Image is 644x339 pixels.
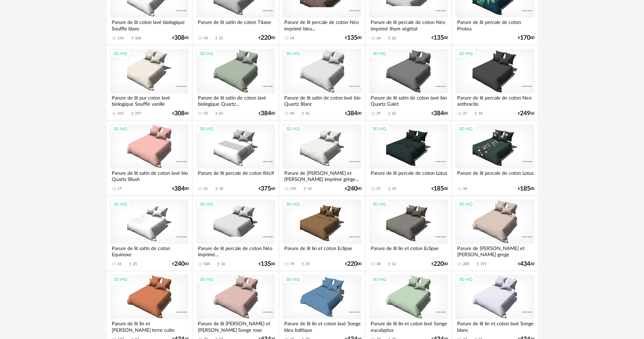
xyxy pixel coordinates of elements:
[130,111,135,116] span: Download icon
[376,36,381,41] div: 64
[135,36,141,41] div: 106
[174,186,184,191] span: 384
[290,111,294,116] div: 69
[193,196,278,270] a: 3D HQ Parure de lit percale de coton Néo imprimé... 104 Download icon 36 €13500
[196,18,275,31] div: Parure de lit satIn de coton Titane
[110,244,189,258] div: Parure de lit satIn de coton Equinoxe
[345,186,361,191] div: € 00
[283,49,303,58] div: 3D HQ
[345,262,361,266] div: € 00
[196,244,275,258] div: Parure de lit percale de coton Néo imprimé...
[307,186,312,191] div: 54
[118,36,124,41] div: 154
[369,49,389,58] div: 3D HQ
[283,169,361,182] div: Parure de [PERSON_NAME] et [PERSON_NAME] imprimé grège...
[369,125,389,133] div: 3D HQ
[434,186,444,191] span: 185
[196,49,216,58] div: 3D HQ
[214,111,219,116] span: Download icon
[520,186,530,191] span: 185
[283,93,361,107] div: Parure de lit satin de coton lavé bio Quartz Blanc
[174,262,184,266] span: 240
[434,262,444,266] span: 220
[434,111,444,116] span: 384
[452,46,537,120] a: 3D HQ Parure de lit percale de coton Neo anthracite 27 Download icon 18 €24960
[172,36,189,40] div: € 40
[290,36,294,41] div: 24
[478,111,482,116] div: 18
[283,200,303,209] div: 3D HQ
[434,36,444,40] span: 135
[204,262,210,266] div: 104
[305,262,310,266] div: 25
[219,36,223,41] div: 21
[387,186,392,192] span: Download icon
[387,262,392,267] span: Download icon
[261,36,271,40] span: 220
[107,196,192,270] a: 3D HQ Parure de lit satIn de coton Equinoxe 61 Download icon 25 €24000
[455,18,534,31] div: Parure de lit percale de coton Protea
[347,36,357,40] span: 135
[518,186,534,191] div: € 00
[130,36,135,41] span: Download icon
[463,262,469,266] div: 285
[366,121,451,195] a: 3D HQ Parure de lit percale de coton Lotus 57 Download icon 14 €18500
[431,186,448,191] div: € 00
[369,169,448,182] div: Parure de lit percale de coton Lotus
[118,111,124,116] div: 415
[392,111,396,116] div: 23
[480,262,487,266] div: 191
[261,262,271,266] span: 135
[392,186,396,191] div: 14
[172,262,189,266] div: € 00
[463,186,467,191] div: 34
[196,200,216,209] div: 3D HQ
[118,262,122,266] div: 61
[172,111,189,116] div: € 40
[518,36,534,40] div: € 00
[302,186,307,192] span: Download icon
[110,169,189,182] div: Parure de lit satin de coton lavé bio Quartz Blush
[518,111,534,116] div: € 60
[221,262,225,266] div: 36
[107,46,192,120] a: 3D HQ Parure de lit pur coton lavé biologique Souffle vanille 415 Download icon 297 €30840
[290,186,296,191] div: 159
[283,275,303,284] div: 3D HQ
[204,36,208,41] div: 43
[107,121,192,195] a: 3D HQ Parure de lit satin de coton lavé bio Quartz Blush 17 €38400
[259,111,275,116] div: € 00
[520,262,530,266] span: 434
[366,196,451,270] a: 3D HQ Parure de lit lin et coton Eclipse 30 Download icon 12 €22000
[392,36,396,41] div: 26
[392,262,396,266] div: 12
[431,36,448,40] div: € 00
[452,121,537,195] a: 3D HQ Parure de lit percale de coton Lotus 34 €18500
[204,111,208,116] div: 93
[193,46,278,120] a: 3D HQ Parure de lit satin de coton lavé biologique Quartz... 93 Download icon 61 €38400
[110,275,130,284] div: 3D HQ
[345,36,361,40] div: € 00
[455,93,534,107] div: Parure de lit percale de coton Neo anthracite
[214,36,219,41] span: Download icon
[369,319,448,333] div: Parure de lit lin et coton lavé Songe eucalyptus
[431,262,448,266] div: € 00
[369,200,389,209] div: 3D HQ
[196,319,275,333] div: Parure de lit [PERSON_NAME] et [PERSON_NAME] Songe rose cendré
[387,36,392,41] span: Download icon
[259,262,275,266] div: € 00
[376,111,381,116] div: 29
[475,262,480,267] span: Download icon
[369,93,448,107] div: Parure de lit satin de coton lavé bio Quartz Galet
[369,244,448,258] div: Parure de lit lin et coton Eclipse
[219,111,223,116] div: 61
[347,262,357,266] span: 220
[456,200,476,209] div: 3D HQ
[135,111,141,116] div: 297
[172,186,189,191] div: € 00
[196,93,275,107] div: Parure de lit satin de coton lavé biologique Quartz...
[452,196,537,270] a: 3D HQ Parure de [PERSON_NAME] et [PERSON_NAME] grege 285 Download icon 191 €43440
[118,186,122,191] div: 17
[290,262,294,266] div: 74
[387,111,392,116] span: Download icon
[463,111,467,116] div: 27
